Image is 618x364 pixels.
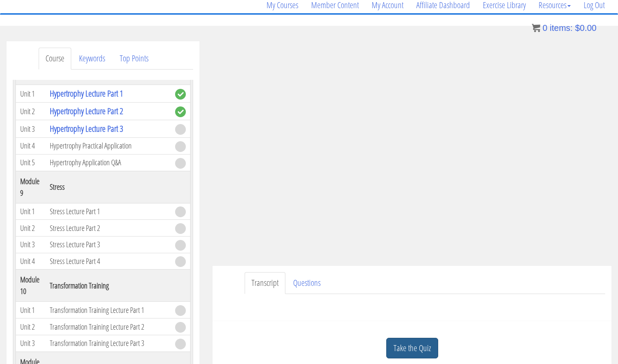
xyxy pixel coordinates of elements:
[72,48,112,70] a: Keywords
[16,335,46,352] td: Unit 3
[16,203,46,220] td: Unit 1
[39,48,71,70] a: Course
[16,171,46,203] th: Module 9
[16,318,46,335] td: Unit 2
[45,138,171,155] td: Hypertrophy Practical Application
[16,154,46,171] td: Unit 5
[175,106,186,117] span: complete
[550,23,573,33] span: items:
[45,220,171,237] td: Stress Lecture Part 2
[50,88,123,99] a: Hypertrophy Lecture Part 1
[386,338,438,359] a: Take the Quiz
[575,23,580,33] span: $
[175,89,186,100] span: complete
[45,270,171,302] th: Transformation Training
[575,23,597,33] bdi: 0.00
[16,103,46,120] td: Unit 2
[16,120,46,138] td: Unit 3
[113,48,155,70] a: Top Points
[45,302,171,318] td: Transformation Training Lecture Part 1
[45,203,171,220] td: Stress Lecture Part 1
[16,302,46,318] td: Unit 1
[45,335,171,352] td: Transformation Training Lecture Part 3
[532,24,540,32] img: icon11.png
[16,85,46,103] td: Unit 1
[16,237,46,253] td: Unit 3
[245,272,285,294] a: Transcript
[45,318,171,335] td: Transformation Training Lecture Part 2
[45,154,171,171] td: Hypertrophy Application Q&A
[45,171,171,203] th: Stress
[286,272,327,294] a: Questions
[532,23,597,33] a: 0 items: $0.00
[50,105,123,117] a: Hypertrophy Lecture Part 2
[16,220,46,237] td: Unit 2
[542,23,547,33] span: 0
[45,237,171,253] td: Stress Lecture Part 3
[50,123,123,134] a: Hypertrophy Lecture Part 3
[16,253,46,270] td: Unit 4
[16,138,46,155] td: Unit 4
[45,253,171,270] td: Stress Lecture Part 4
[16,270,46,302] th: Module 10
